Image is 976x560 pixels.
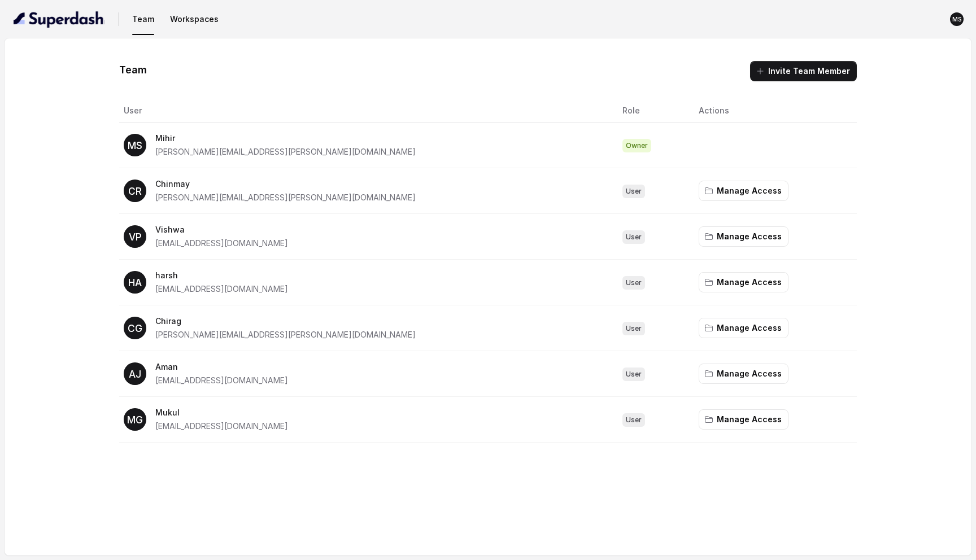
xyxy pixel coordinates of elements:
span: User [622,322,645,335]
span: [EMAIL_ADDRESS][DOMAIN_NAME] [155,421,288,431]
span: User [622,185,645,198]
th: Actions [690,99,857,123]
span: [PERSON_NAME][EMAIL_ADDRESS][PERSON_NAME][DOMAIN_NAME] [155,193,416,202]
span: [EMAIL_ADDRESS][DOMAIN_NAME] [155,284,288,294]
span: User [622,276,645,290]
text: MG [127,414,143,426]
p: harsh [155,269,288,282]
text: MS [952,16,962,23]
p: Vishwa [155,223,288,237]
th: Role [613,99,689,123]
p: Aman [155,360,288,374]
button: Team [128,9,159,29]
p: Mukul [155,406,288,419]
button: Workspaces [165,9,223,29]
text: AJ [129,368,141,380]
img: light.svg [14,10,104,28]
text: MS [128,139,142,151]
span: User [622,413,645,427]
button: Manage Access [699,409,788,430]
p: Chinmay [155,177,416,191]
button: Manage Access [699,364,788,384]
span: [PERSON_NAME][EMAIL_ADDRESS][PERSON_NAME][DOMAIN_NAME] [155,147,416,156]
text: CG [128,322,142,334]
span: [PERSON_NAME][EMAIL_ADDRESS][PERSON_NAME][DOMAIN_NAME] [155,330,416,339]
button: Manage Access [699,272,788,292]
text: HA [128,277,142,288]
button: Manage Access [699,181,788,201]
span: [EMAIL_ADDRESS][DOMAIN_NAME] [155,375,288,385]
span: Owner [622,139,651,152]
p: Chirag [155,314,416,328]
span: [EMAIL_ADDRESS][DOMAIN_NAME] [155,238,288,248]
span: User [622,368,645,381]
text: VP [129,231,142,243]
button: Manage Access [699,318,788,338]
th: User [119,99,613,123]
button: Invite Team Member [750,61,857,81]
span: User [622,230,645,244]
button: Manage Access [699,226,788,247]
p: Mihir [155,132,416,145]
text: CR [128,185,142,197]
h1: Team [119,61,147,79]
